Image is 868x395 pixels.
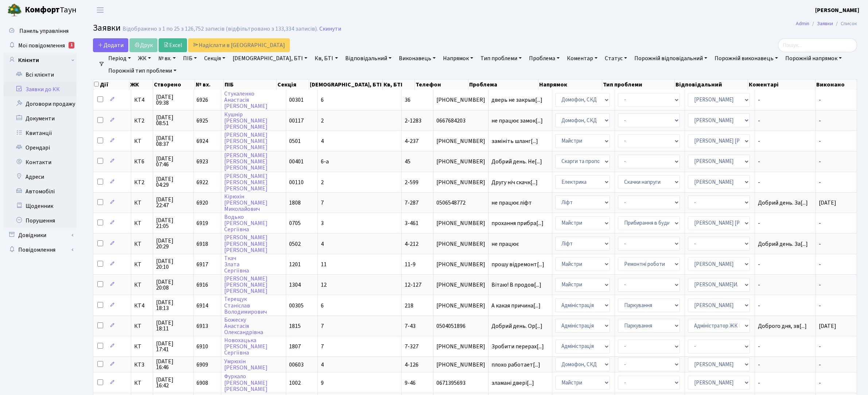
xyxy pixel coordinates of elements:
span: 0667684203 [436,118,486,124]
span: 2 [321,117,324,125]
span: 6924 [196,137,208,145]
a: Статус [602,52,630,65]
span: Другу ніч скачк[...] [491,178,538,186]
th: Коментарі [748,80,816,90]
a: Панель управління [4,24,77,38]
span: 9-46 [405,379,416,387]
span: Панель управління [19,27,69,35]
span: 218 [405,302,413,310]
span: 7 [321,342,324,351]
span: 6918 [196,240,208,248]
span: 6 [321,96,324,104]
b: Комфорт [25,4,60,16]
span: [DATE] 18:11 [156,320,190,332]
span: 45 [405,158,410,166]
span: 6 [321,302,324,310]
a: Порожній виконавець [712,52,781,65]
span: КТ [134,344,150,349]
a: ТкачЗлатаСергіївна [224,254,249,275]
span: [DATE] 08:51 [156,115,190,126]
span: КТ4 [134,97,150,103]
span: 6914 [196,302,208,310]
a: Коментар [564,52,600,65]
span: - [758,179,813,185]
span: [DATE] 22:47 [156,197,190,208]
span: КТ [134,200,150,206]
span: зламані двері[...] [491,379,534,387]
span: Добрий день. Не[...] [491,158,542,166]
span: 0504051896 [436,323,486,329]
span: - [819,302,821,310]
span: 6923 [196,158,208,166]
span: 6909 [196,361,208,369]
a: Відповідальний [342,52,394,65]
span: [PHONE_NUMBER] [436,282,486,288]
a: Водько[PERSON_NAME]Сергіївна [224,213,268,233]
span: - [819,219,821,227]
span: [DATE] 16:46 [156,359,190,370]
span: Заявки [93,22,121,34]
span: плохо работает[...] [491,361,540,369]
span: - [758,138,813,144]
th: [DEMOGRAPHIC_DATA], БТІ [309,80,383,90]
span: КТ2 [134,179,150,185]
a: [PERSON_NAME][PERSON_NAME][PERSON_NAME] [224,151,268,172]
span: 6908 [196,379,208,387]
a: Мої повідомлення1 [4,38,77,53]
span: прошу відремонт[...] [491,260,544,268]
span: [DATE] 07:46 [156,156,190,167]
a: Кірюхін[PERSON_NAME]Миколайович [224,193,268,213]
th: Відповідальний [675,80,748,90]
span: Добрий день. Ор[...] [491,322,542,330]
a: Excel [159,38,187,52]
span: [PHONE_NUMBER] [436,138,486,144]
a: Період [105,52,134,65]
span: - [758,303,813,309]
span: - [819,158,821,166]
span: 12-127 [405,281,421,289]
span: [DATE] 17:41 [156,341,190,352]
a: Порушення [4,213,77,228]
span: - [819,96,821,104]
a: Орендарі [4,140,77,155]
span: [DATE] [819,199,836,207]
a: ПІБ [180,52,200,65]
div: Відображено з 1 по 25 з 126,752 записів (відфільтровано з 133,334 записів). [122,26,318,32]
span: - [819,240,821,248]
a: [PERSON_NAME][PERSON_NAME][PERSON_NAME] [224,131,268,151]
span: [PHONE_NUMBER] [436,362,486,368]
span: 11 [321,260,327,268]
span: Добрий день. За[...] [758,199,808,207]
a: Проблема [526,52,563,65]
span: 4-126 [405,361,419,369]
th: Виконано [816,80,857,90]
a: Договори продажу [4,97,77,111]
span: [DATE] 16:42 [156,377,190,388]
span: 1815 [289,322,301,330]
span: - [758,159,813,164]
a: Контакти [4,155,77,170]
a: Порожній відповідальний [631,52,710,65]
th: Секція [277,80,309,90]
span: Додати [98,41,124,49]
a: Всі клієнти [4,67,77,82]
span: [DATE] 08:37 [156,135,190,147]
a: СтукаленкоАнастасія[PERSON_NAME] [224,90,268,110]
span: КТ [134,282,150,288]
a: Кушнір[PERSON_NAME][PERSON_NAME] [224,111,268,131]
span: Таун [25,4,77,16]
a: Секція [201,52,228,65]
a: [PERSON_NAME][PERSON_NAME][PERSON_NAME] [224,234,268,254]
span: КТ6 [134,159,150,164]
a: Скинути [319,26,341,32]
li: Список [833,20,857,28]
input: Пошук... [778,38,857,52]
th: Проблема [468,80,538,90]
span: [PHONE_NUMBER] [436,303,486,309]
span: - [758,97,813,103]
span: КТ [134,220,150,226]
th: Кв, БТІ [383,80,415,90]
img: logo.png [7,3,22,18]
span: - [819,178,821,186]
span: 2-1283 [405,117,421,125]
